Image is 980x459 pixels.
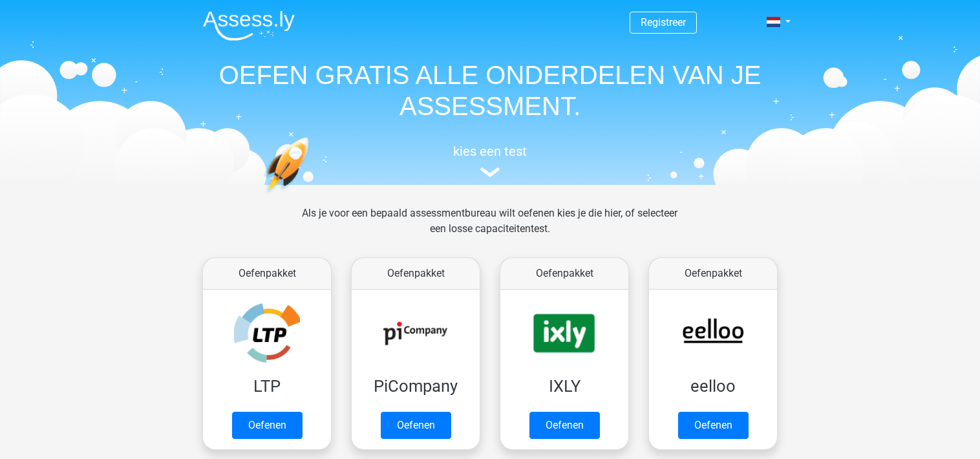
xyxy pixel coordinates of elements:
[292,206,688,252] div: Als je voor een bepaald assessmentbureau wilt oefenen kies je die hier, of selecteer een losse ca...
[381,412,451,439] a: Oefenen
[193,144,787,159] h5: kies een test
[193,59,787,122] h1: OEFEN GRATIS ALLE ONDERDELEN VAN JE ASSESSMENT.
[480,167,500,177] img: assessment
[193,144,787,178] a: kies een test
[264,137,359,254] img: oefenen
[232,412,303,439] a: Oefenen
[641,16,686,28] a: Registreer
[529,412,600,439] a: Oefenen
[678,412,749,439] a: Oefenen
[203,10,295,41] img: Assessly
